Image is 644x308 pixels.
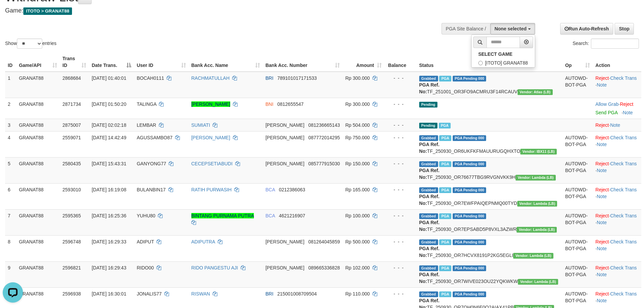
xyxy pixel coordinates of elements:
[419,82,439,94] b: PGA Ref. No:
[563,72,593,98] td: AUTOWD-BOT-PGA
[265,122,304,128] span: [PERSON_NAME]
[610,265,637,270] a: Check Trans
[595,161,609,166] a: Reject
[5,119,16,131] td: 3
[419,272,439,284] b: PGA Ref. No:
[387,264,414,271] div: - - -
[16,98,60,119] td: GRANAT88
[191,239,215,244] a: ADIPUTRA
[265,75,273,81] span: BRI
[419,142,439,154] b: PGA Ref. No:
[597,194,607,199] a: Note
[387,290,414,297] div: - - -
[191,75,230,81] a: RACHMATULLAH
[453,76,486,81] span: PGA Pending
[439,76,451,81] span: Marked by bgndara
[595,187,609,192] a: Reject
[439,187,451,193] span: Marked by bgndany
[92,161,126,166] span: [DATE] 15:43:31
[308,265,340,270] span: Copy 089665336828 to clipboard
[439,161,451,167] span: Marked by bgndedek
[345,213,369,218] span: Rp 100.000
[439,239,451,245] span: Marked by bgndedek
[191,265,238,270] a: RIDO PANGESTU AJI
[265,161,304,166] span: [PERSON_NAME]
[610,122,620,128] a: Note
[5,183,16,209] td: 6
[416,209,563,235] td: TF_250930_OR7EPSABD5P8VXL3AZWR
[191,122,210,128] a: SUMIATI
[277,75,317,81] span: Copy 789101017171533 to clipboard
[620,101,634,107] a: Reject
[191,101,230,107] a: [PERSON_NAME]
[419,246,439,258] b: PGA Ref. No:
[191,187,232,192] a: RATIH PURWASIH
[191,213,254,218] a: BINTANG PURNAMA PUTRA
[593,261,641,287] td: · ·
[416,72,563,98] td: TF_251001_OR3FO9ACMRU3F14RCAUV
[345,135,369,140] span: Rp 750.000
[277,291,317,297] span: Copy 215001008709504 to clipboard
[387,160,414,167] div: - - -
[442,23,490,34] div: PGA Site Balance /
[419,291,438,297] span: Grabbed
[610,187,637,192] a: Check Trans
[92,187,126,192] span: [DATE] 16:19:08
[5,98,16,119] td: 2
[453,187,486,193] span: PGA Pending
[63,213,81,218] span: 2595365
[265,265,304,270] span: [PERSON_NAME]
[416,235,563,261] td: TF_250930_OR7HCVX8191P2KG5EGLI
[593,209,641,235] td: · ·
[439,291,451,297] span: Marked by bgndany
[472,58,535,67] label: [ITOTO] GRANAT88
[563,235,593,261] td: AUTOWD-BOT-PGA
[16,261,60,287] td: GRANAT88
[419,76,438,81] span: Grabbed
[518,279,558,285] span: Vendor URL: https://dashboard.q2checkout.com/secure
[5,157,16,183] td: 5
[387,238,414,245] div: - - -
[563,209,593,235] td: AUTOWD-BOT-PGA
[453,135,486,141] span: PGA Pending
[593,52,641,72] th: Action
[419,187,438,193] span: Grabbed
[453,161,486,167] span: PGA Pending
[520,149,557,155] span: Vendor URL: https://dashboard.q2checkout.com/secure
[518,89,553,95] span: Vendor URL: https://dashboard.q2checkout.com/secure
[63,265,81,270] span: 2596821
[597,298,607,303] a: Note
[92,101,126,107] span: [DATE] 01:50:20
[265,291,273,297] span: BRI
[595,213,609,218] a: Reject
[5,7,423,14] h4: Game:
[419,168,439,180] b: PGA Ref. No:
[623,110,633,115] a: Note
[610,161,637,166] a: Check Trans
[387,75,414,81] div: - - -
[63,291,81,297] span: 2596938
[3,3,23,23] button: Open LiveChat chat widget
[345,291,369,297] span: Rp 110.000
[563,183,593,209] td: AUTOWD-BOT-PGA
[597,142,607,147] a: Note
[419,239,438,245] span: Grabbed
[439,213,451,219] span: Marked by bgndany
[453,239,486,245] span: PGA Pending
[517,227,557,233] span: Vendor URL: https://dashboard.q2checkout.com/secure
[92,122,126,128] span: [DATE] 02:02:18
[137,122,156,128] span: LEMBAR
[17,39,42,49] select: Showentries
[5,131,16,157] td: 4
[265,213,275,218] span: BCA
[63,122,81,128] span: 2875007
[597,246,607,251] a: Note
[137,265,154,270] span: RIDO00
[92,213,126,218] span: [DATE] 16:25:36
[597,272,607,277] a: Note
[593,131,641,157] td: · ·
[5,235,16,261] td: 8
[345,75,369,81] span: Rp 300.000
[134,52,188,72] th: User ID: activate to sort column ascending
[595,101,618,107] a: Allow Grab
